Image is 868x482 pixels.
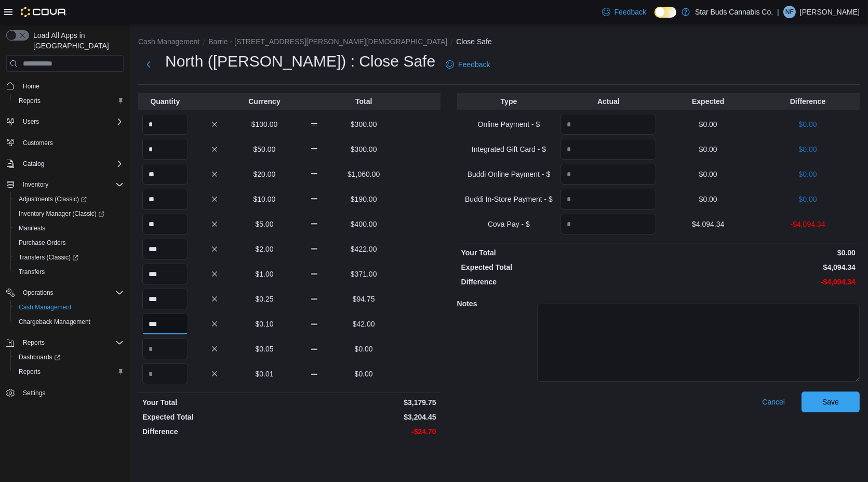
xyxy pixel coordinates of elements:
input: Quantity [142,264,188,284]
p: Expected [660,96,756,107]
span: Reports [23,338,45,347]
button: Catalog [2,157,128,171]
a: Feedback [442,54,494,75]
p: $300.00 [341,144,386,154]
span: Settings [23,389,45,397]
span: Chargeback Management [19,318,90,326]
span: Cash Management [15,301,124,314]
button: Barrie - [STREET_ADDRESS][PERSON_NAME][DEMOGRAPHIC_DATA] [208,37,447,46]
a: Feedback [598,2,650,22]
a: Transfers [15,266,49,278]
a: Purchase Orders [15,237,70,249]
p: $10.00 [242,194,287,204]
button: Home [2,78,128,93]
button: Reports [19,336,49,349]
span: Reports [19,368,41,376]
span: Catalog [23,160,44,168]
span: Chargeback Management [15,316,124,328]
p: $0.00 [660,144,756,154]
span: Transfers [19,268,45,276]
button: Chargeback Management [10,315,128,329]
p: $300.00 [341,119,386,129]
span: Feedback [615,7,646,17]
input: Quantity [560,164,656,185]
p: $0.00 [760,169,856,179]
p: $371.00 [341,269,386,279]
a: Adjustments (Classic) [15,193,91,205]
button: Reports [10,364,128,379]
a: Chargeback Management [15,316,95,328]
button: Cash Management [10,300,128,315]
button: Users [2,114,128,129]
p: $5.00 [242,219,287,229]
p: $0.00 [660,169,756,179]
p: $100.00 [242,119,287,129]
p: $0.00 [660,119,756,129]
button: Inventory [2,177,128,192]
input: Quantity [142,189,188,210]
span: Adjustments (Classic) [15,193,124,205]
p: Your Total [142,397,287,408]
span: Manifests [19,224,45,232]
span: Customers [19,136,124,149]
p: $4,094.34 [660,262,856,272]
p: Total [341,96,386,107]
span: Purchase Orders [15,237,124,249]
span: Dark Mode [655,18,655,18]
p: Buddi Online Payment - $ [461,169,557,179]
button: Settings [2,385,128,400]
a: Transfers (Classic) [10,250,128,265]
input: Quantity [142,214,188,235]
button: Transfers [10,265,128,279]
button: Next [138,54,159,75]
span: Dashboards [19,353,60,361]
a: Reports [15,95,45,107]
button: Cash Management [138,37,199,46]
p: $0.00 [660,247,856,258]
a: Dashboards [10,350,128,364]
span: Inventory [23,180,48,189]
p: $0.00 [341,369,386,379]
p: Integrated Gift Card - $ [461,144,557,154]
a: Cash Management [15,301,75,314]
p: Star Buds Cannabis Co. [695,6,773,18]
button: Users [19,115,43,128]
a: Inventory Manager (Classic) [15,207,109,220]
p: Your Total [461,247,657,258]
span: Inventory Manager (Classic) [19,210,104,218]
button: Cancel [758,392,789,412]
input: Quantity [142,114,188,135]
span: Operations [19,286,124,299]
p: $3,179.75 [291,397,436,408]
p: Online Payment - $ [461,119,557,129]
p: Difference [142,426,287,437]
p: $0.01 [242,369,287,379]
a: Inventory Manager (Classic) [10,206,128,221]
p: $2.00 [242,244,287,254]
input: Quantity [142,239,188,259]
span: Operations [23,289,54,297]
button: Reports [10,94,128,108]
span: Cancel [762,397,785,407]
input: Quantity [142,314,188,334]
span: Manifests [15,222,124,235]
span: Save [822,397,839,407]
p: Difference [760,96,856,107]
input: Quantity [560,114,656,135]
p: Expected Total [461,262,657,272]
span: Reports [15,95,124,107]
p: $400.00 [341,219,386,229]
span: Transfers (Classic) [15,251,124,264]
span: Reports [19,336,124,349]
p: $42.00 [341,319,386,329]
p: | [777,6,779,18]
input: Quantity [142,164,188,185]
a: Reports [15,366,45,378]
p: $20.00 [242,169,287,179]
p: $0.25 [242,294,287,304]
div: Noah Folino [783,6,796,18]
span: Purchase Orders [19,239,66,247]
input: Quantity [142,289,188,309]
nav: Complex example [6,74,124,427]
p: $422.00 [341,244,386,254]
